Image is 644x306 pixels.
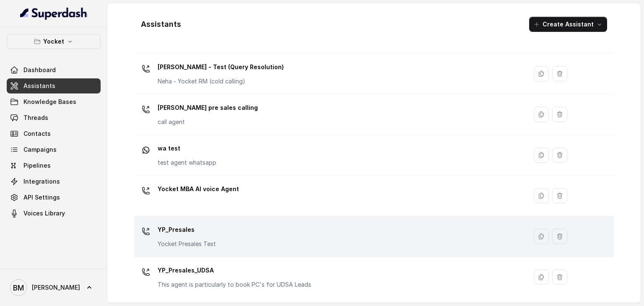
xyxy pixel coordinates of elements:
p: YP_Presales_UDSA [158,264,311,277]
a: Threads [7,110,101,125]
p: [PERSON_NAME] - Test (Query Resolution) [158,60,284,74]
a: Dashboard [7,62,101,78]
span: Knowledge Bases [23,98,76,106]
a: [PERSON_NAME] [7,276,101,299]
p: Neha - Yocket RM (cold calling) [158,77,284,86]
img: light.svg [20,7,88,20]
span: Campaigns [23,145,57,154]
a: Contacts [7,126,101,141]
h1: Assistants [141,18,181,31]
span: Assistants [23,82,55,90]
a: Campaigns [7,142,101,157]
p: wa test [158,142,216,155]
span: [PERSON_NAME] [32,283,80,292]
p: Yocket [43,36,64,47]
button: Create Assistant [529,17,607,32]
a: API Settings [7,190,101,205]
p: Yocket Presales Test [158,240,216,248]
a: Voices Library [7,206,101,221]
span: Integrations [23,177,60,186]
a: Knowledge Bases [7,94,101,109]
span: Contacts [23,130,51,138]
text: BM [13,283,24,292]
span: Voices Library [23,209,65,218]
a: Assistants [7,78,101,93]
button: Yocket [7,34,101,49]
span: Dashboard [23,66,56,74]
a: Pipelines [7,158,101,173]
span: Threads [23,114,48,122]
p: [PERSON_NAME] pre sales calling [158,101,258,114]
span: Pipelines [23,161,51,170]
p: This agent is particularly to book PC's for UDSA Leads [158,280,311,289]
p: call agent [158,118,258,126]
a: Integrations [7,174,101,189]
p: Yocket MBA AI voice Agent [158,182,239,196]
span: API Settings [23,193,60,202]
p: test agent whatsapp [158,158,216,167]
p: YP_Presales [158,223,216,236]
